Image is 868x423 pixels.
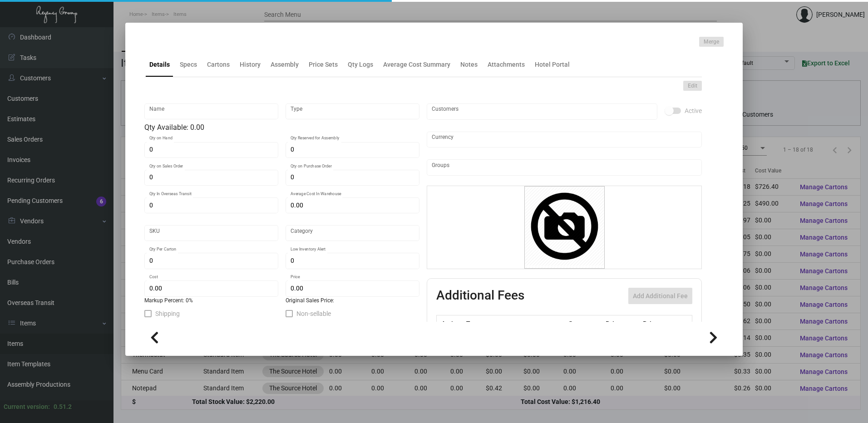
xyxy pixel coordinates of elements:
[437,315,464,331] th: Active
[683,81,702,91] button: Edit
[309,60,338,69] div: Price Sets
[271,60,299,69] div: Assembly
[460,60,478,69] div: Notes
[432,108,653,115] input: Add new..
[296,308,331,319] span: Non-sellable
[207,60,230,69] div: Cartons
[688,82,697,90] span: Edit
[144,122,419,133] div: Qty Available: 0.00
[436,288,524,304] h2: Additional Fees
[535,60,570,69] div: Hotel Portal
[603,315,641,331] th: Price
[633,292,688,300] span: Add Additional Fee
[685,105,702,116] span: Active
[383,60,450,69] div: Average Cost Summary
[4,402,50,412] div: Current version:
[464,315,566,331] th: Type
[348,60,373,69] div: Qty Logs
[699,37,724,47] button: Merge
[641,315,681,331] th: Price type
[432,164,697,171] input: Add new..
[180,60,197,69] div: Specs
[240,60,261,69] div: History
[704,38,719,46] span: Merge
[149,60,170,69] div: Details
[628,288,692,304] button: Add Additional Fee
[155,308,180,319] span: Shipping
[488,60,525,69] div: Attachments
[54,402,72,412] div: 0.51.2
[566,315,603,331] th: Cost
